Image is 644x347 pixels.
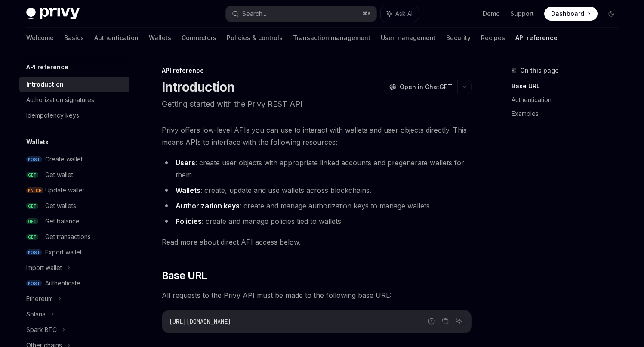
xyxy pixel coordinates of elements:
[520,65,559,76] span: On this page
[162,157,472,181] li: : create user objects with appropriate linked accounts and pregenerate wallets for them.
[26,110,79,121] div: Idempotency keys
[169,318,231,325] span: [URL][DOMAIN_NAME]
[19,229,129,245] a: GETGet transactions
[400,83,452,91] span: Open in ChatGPT
[483,9,500,18] a: Demo
[26,218,38,225] span: GET
[26,79,64,90] div: Introduction
[510,9,534,18] a: Support
[26,172,38,178] span: GET
[45,216,80,226] div: Get balance
[226,6,376,22] button: Search...⌘K
[162,200,472,212] li: : create and manage authorization keys to manage wallets.
[149,28,171,48] a: Wallets
[45,278,80,288] div: Authenticate
[19,92,129,108] a: Authorization signatures
[515,28,558,48] a: API reference
[162,124,472,148] span: Privy offers low-level APIs you can use to interact with wallets and user objects directly. This ...
[19,276,129,291] a: POSTAuthenticate
[242,9,266,19] div: Search...
[512,79,625,93] a: Base URL
[19,245,129,260] a: POSTExport wallet
[19,167,129,183] a: GETGet wallet
[162,79,235,95] h1: Introduction
[544,7,598,21] a: Dashboard
[512,107,625,121] a: Examples
[19,214,129,229] a: GETGet balance
[19,183,129,198] a: PATCHUpdate wallet
[293,28,370,48] a: Transaction management
[162,215,472,227] li: : create and manage policies tied to wallets.
[64,28,84,48] a: Basics
[453,316,465,327] button: Ask AI
[26,234,38,240] span: GET
[551,9,584,18] span: Dashboard
[162,184,472,196] li: : create, update and use wallets across blockchains.
[162,236,472,248] span: Read more about direct API access below.
[227,28,283,48] a: Policies & controls
[19,77,129,92] a: Introduction
[19,108,129,123] a: Idempotency keys
[426,316,437,327] button: Report incorrect code
[26,156,42,163] span: POST
[26,325,57,335] div: Spark BTC
[176,201,240,210] strong: Authorization keys
[45,232,91,242] div: Get transactions
[26,203,38,209] span: GET
[26,8,80,20] img: dark logo
[604,7,618,21] button: Toggle dark mode
[446,28,471,48] a: Security
[162,269,207,282] span: Base URL
[26,263,62,273] div: Import wallet
[162,66,472,75] div: API reference
[19,198,129,214] a: GETGet wallets
[26,62,68,72] h5: API reference
[45,170,73,180] div: Get wallet
[19,152,129,167] a: POSTCreate wallet
[26,249,42,256] span: POST
[176,186,200,195] strong: Wallets
[176,217,202,226] strong: Policies
[26,280,42,287] span: POST
[381,6,419,22] button: Ask AI
[176,158,195,167] strong: Users
[26,309,46,319] div: Solana
[45,185,84,195] div: Update wallet
[182,28,216,48] a: Connectors
[381,28,436,48] a: User management
[481,28,505,48] a: Recipes
[440,316,451,327] button: Copy the contents from the code block
[26,95,94,105] div: Authorization signatures
[162,289,472,301] span: All requests to the Privy API must be made to the following base URL:
[395,9,413,18] span: Ask AI
[384,80,457,94] button: Open in ChatGPT
[362,10,371,17] span: ⌘ K
[45,154,83,164] div: Create wallet
[26,294,53,304] div: Ethereum
[162,98,472,110] p: Getting started with the Privy REST API
[45,201,76,211] div: Get wallets
[94,28,139,48] a: Authentication
[26,187,43,194] span: PATCH
[45,247,82,257] div: Export wallet
[26,28,54,48] a: Welcome
[512,93,625,107] a: Authentication
[26,137,49,147] h5: Wallets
